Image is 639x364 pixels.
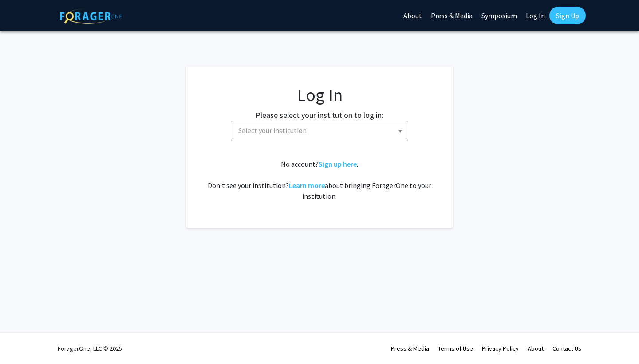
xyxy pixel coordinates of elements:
[58,333,122,364] div: ForagerOne, LLC © 2025
[549,7,586,24] a: Sign Up
[256,109,383,121] label: Please select your institution to log in:
[289,181,325,190] a: Learn more about bringing ForagerOne to your institution
[204,159,435,201] div: No account? . Don't see your institution? about bringing ForagerOne to your institution.
[528,344,544,352] a: About
[438,344,473,352] a: Terms of Use
[238,126,307,135] span: Select your institution
[319,160,357,168] a: Sign up here
[204,84,435,106] h1: Log In
[391,344,429,352] a: Press & Media
[235,121,408,140] span: Select your institution
[552,344,581,352] a: Contact Us
[231,121,408,141] span: Select your institution
[482,344,519,352] a: Privacy Policy
[60,8,122,24] img: ForagerOne Logo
